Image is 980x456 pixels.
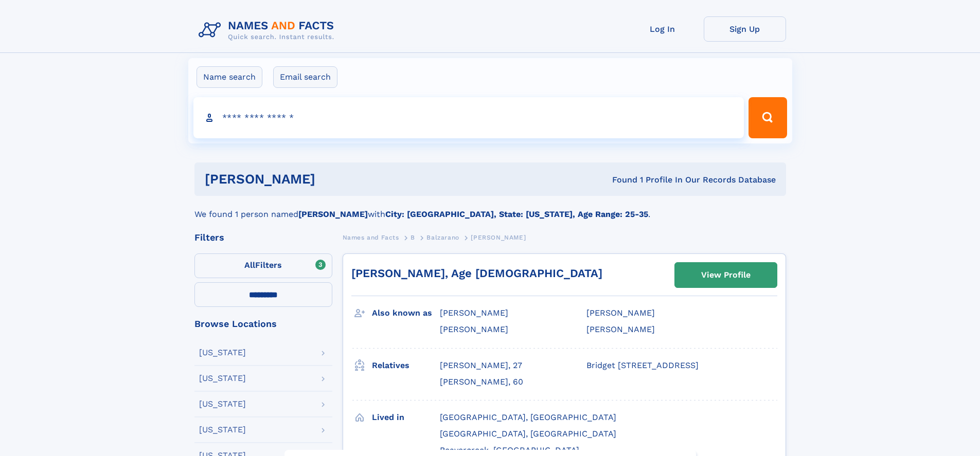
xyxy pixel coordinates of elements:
[749,97,787,138] button: Search Button
[372,409,440,426] h3: Lived in
[298,209,368,219] b: [PERSON_NAME]
[426,231,459,244] a: Balzarano
[194,16,343,44] img: Logo Names and Facts
[440,429,616,439] span: [GEOGRAPHIC_DATA], [GEOGRAPHIC_DATA]
[351,267,602,280] a: [PERSON_NAME], Age [DEMOGRAPHIC_DATA]
[199,374,246,382] div: [US_STATE]
[244,260,255,270] span: All
[440,445,579,455] span: Beavercreek, [GEOGRAPHIC_DATA]
[411,234,415,241] span: B
[194,253,332,278] label: Filters
[621,16,704,42] a: Log In
[199,349,246,357] div: [US_STATE]
[426,234,459,241] span: Balzarano
[343,231,399,244] a: Names and Facts
[440,308,508,318] span: [PERSON_NAME]
[471,234,526,241] span: [PERSON_NAME]
[411,231,415,244] a: B
[273,66,337,88] label: Email search
[372,357,440,374] h3: Relatives
[586,308,655,318] span: [PERSON_NAME]
[199,426,246,434] div: [US_STATE]
[464,174,776,186] div: Found 1 Profile In Our Records Database
[440,376,523,388] a: [PERSON_NAME], 60
[385,209,648,219] b: City: [GEOGRAPHIC_DATA], State: [US_STATE], Age Range: 25-35
[372,304,440,322] h3: Also known as
[701,263,751,287] div: View Profile
[675,263,777,287] a: View Profile
[440,412,616,422] span: [GEOGRAPHIC_DATA], [GEOGRAPHIC_DATA]
[704,16,786,42] a: Sign Up
[586,360,699,371] a: Bridget [STREET_ADDRESS]
[205,173,464,186] h1: [PERSON_NAME]
[440,324,508,334] span: [PERSON_NAME]
[194,196,786,221] div: We found 1 person named with .
[193,97,744,138] input: search input
[194,233,332,242] div: Filters
[586,324,655,334] span: [PERSON_NAME]
[440,360,522,371] a: [PERSON_NAME], 27
[199,400,246,408] div: [US_STATE]
[194,319,332,329] div: Browse Locations
[197,66,262,88] label: Name search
